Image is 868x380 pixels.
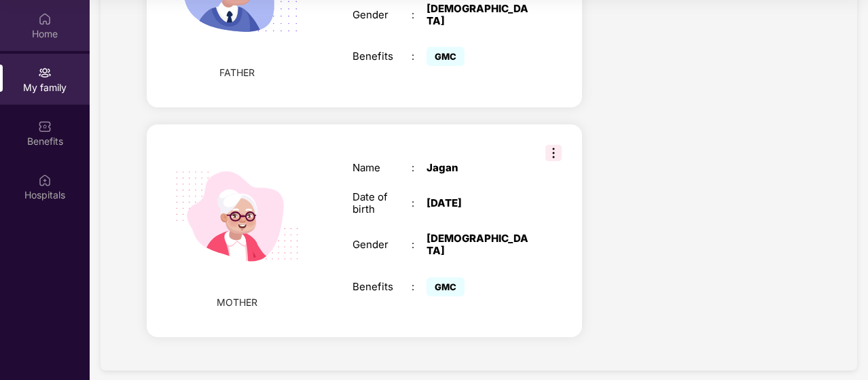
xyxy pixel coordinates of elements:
span: GMC [427,277,465,296]
div: Gender [352,9,412,21]
div: [DEMOGRAPHIC_DATA] [427,3,530,27]
div: Name [352,162,412,174]
div: : [412,239,427,251]
div: [DATE] [427,197,530,209]
div: [DEMOGRAPHIC_DATA] [427,232,530,257]
div: : [412,197,427,209]
div: Benefits [352,281,412,293]
div: : [412,162,427,174]
div: : [412,9,427,21]
img: svg+xml;base64,PHN2ZyBpZD0iQmVuZWZpdHMiIHhtbG5zPSJodHRwOi8vd3d3LnczLm9yZy8yMDAwL3N2ZyIgd2lkdGg9Ij... [38,120,52,133]
img: svg+xml;base64,PHN2ZyB3aWR0aD0iMjAiIGhlaWdodD0iMjAiIHZpZXdCb3g9IjAgMCAyMCAyMCIgZmlsbD0ibm9uZSIgeG... [38,66,52,80]
img: svg+xml;base64,PHN2ZyBpZD0iSG9zcGl0YWxzIiB4bWxucz0iaHR0cDovL3d3dy53My5vcmcvMjAwMC9zdmciIHdpZHRoPS... [38,173,52,187]
div: Jagan [427,162,530,174]
span: MOTHER [217,295,257,310]
div: Gender [352,239,412,251]
img: svg+xml;base64,PHN2ZyB3aWR0aD0iMzIiIGhlaWdodD0iMzIiIHZpZXdCb3g9IjAgMCAzMiAzMiIgZmlsbD0ibm9uZSIgeG... [545,145,562,161]
span: FATHER [219,65,255,80]
div: : [412,281,427,293]
div: Date of birth [352,191,412,215]
div: : [412,50,427,63]
div: Benefits [352,50,412,63]
img: svg+xml;base64,PHN2ZyBpZD0iSG9tZSIgeG1sbnM9Imh0dHA6Ly93d3cudzMub3JnLzIwMDAvc3ZnIiB3aWR0aD0iMjAiIG... [38,12,52,26]
img: svg+xml;base64,PHN2ZyB4bWxucz0iaHR0cDovL3d3dy53My5vcmcvMjAwMC9zdmciIHdpZHRoPSIyMjQiIGhlaWdodD0iMT... [158,138,315,295]
span: GMC [427,47,465,66]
